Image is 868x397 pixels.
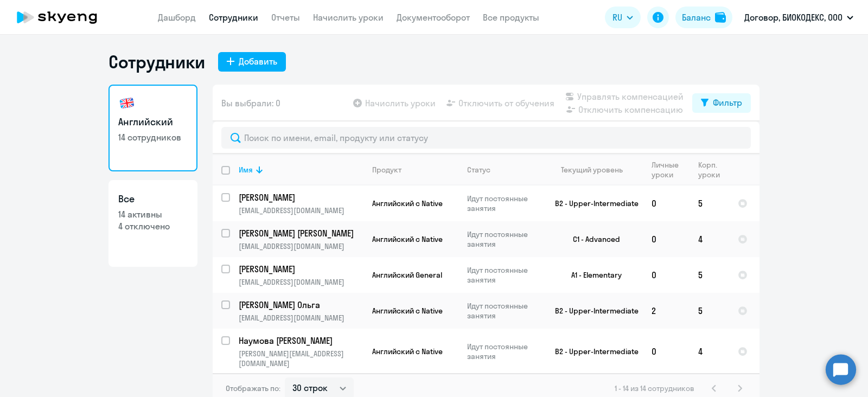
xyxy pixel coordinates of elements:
[467,301,541,321] p: Идут постоянные занятия
[218,52,286,72] button: Добавить
[467,165,541,175] div: Статус
[551,165,642,175] div: Текущий уровень
[239,263,363,275] a: [PERSON_NAME]
[239,206,363,215] p: [EMAIL_ADDRESS][DOMAIN_NAME]
[226,383,280,393] span: Отображать по:
[239,55,277,68] div: Добавить
[467,342,541,361] p: Идут постоянные занятия
[690,185,729,221] td: 5
[239,299,361,311] p: [PERSON_NAME] Ольга
[108,180,197,267] a: Все14 активны4 отключено
[643,293,690,329] td: 2
[542,293,643,329] td: B2 - Upper-Intermediate
[108,51,205,73] h1: Сотрудники
[118,192,188,206] h3: Все
[467,229,541,249] p: Идут постоянные занятия
[690,329,729,374] td: 4
[108,85,197,171] a: Английский14 сотрудников
[239,165,363,175] div: Имя
[372,306,443,316] span: Английский с Native
[690,221,729,257] td: 4
[239,227,363,239] a: [PERSON_NAME] [PERSON_NAME]
[690,257,729,293] td: 5
[652,160,689,180] div: Личные уроки
[652,160,682,180] div: Личные уроки
[372,198,443,208] span: Английский с Native
[313,12,384,23] a: Начислить уроки
[698,160,722,180] div: Корп. уроки
[744,11,843,24] p: Договор, БИОКОДЕКС, ООО
[118,208,188,220] p: 14 активны
[542,185,643,221] td: B2 - Upper-Intermediate
[690,293,729,329] td: 5
[239,277,363,287] p: [EMAIL_ADDRESS][DOMAIN_NAME]
[615,383,694,393] span: 1 - 14 из 14 сотрудников
[239,165,253,175] div: Имя
[561,165,623,175] div: Текущий уровень
[675,7,732,28] button: Балансbalance
[158,12,196,23] a: Дашборд
[118,115,188,129] h3: Английский
[643,221,690,257] td: 0
[467,165,490,175] div: Статус
[239,335,361,347] p: Наумова [PERSON_NAME]
[372,165,401,175] div: Продукт
[372,270,442,280] span: Английский General
[542,257,643,293] td: A1 - Elementary
[239,241,363,251] p: [EMAIL_ADDRESS][DOMAIN_NAME]
[372,165,458,175] div: Продукт
[239,227,361,239] p: [PERSON_NAME] [PERSON_NAME]
[643,329,690,374] td: 0
[698,160,729,180] div: Корп. уроки
[397,12,470,23] a: Документооборот
[372,347,443,356] span: Английский с Native
[542,329,643,374] td: B2 - Upper-Intermediate
[713,96,742,109] div: Фильтр
[118,131,188,143] p: 14 сотрудников
[221,127,751,149] input: Поиск по имени, email, продукту или статусу
[239,191,361,203] p: [PERSON_NAME]
[467,194,541,213] p: Идут постоянные занятия
[239,335,363,347] a: Наумова [PERSON_NAME]
[467,265,541,285] p: Идут постоянные занятия
[239,313,363,323] p: [EMAIL_ADDRESS][DOMAIN_NAME]
[239,349,363,368] p: [PERSON_NAME][EMAIL_ADDRESS][DOMAIN_NAME]
[239,263,361,275] p: [PERSON_NAME]
[612,11,622,24] span: RU
[643,257,690,293] td: 0
[239,191,363,203] a: [PERSON_NAME]
[542,221,643,257] td: C1 - Advanced
[271,12,300,23] a: Отчеты
[118,94,136,112] img: english
[209,12,258,23] a: Сотрудники
[605,7,641,28] button: RU
[239,299,363,311] a: [PERSON_NAME] Ольга
[372,234,443,244] span: Английский с Native
[118,220,188,232] p: 4 отключено
[483,12,539,23] a: Все продукты
[221,97,280,110] span: Вы выбрали: 0
[739,4,859,30] button: Договор, БИОКОДЕКС, ООО
[682,11,711,24] div: Баланс
[643,185,690,221] td: 0
[692,93,751,113] button: Фильтр
[715,12,726,23] img: balance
